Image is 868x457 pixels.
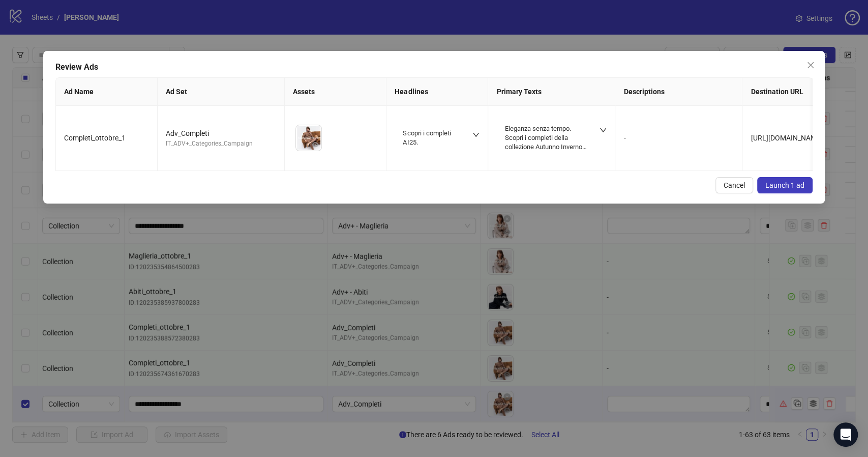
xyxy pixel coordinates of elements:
[296,125,321,151] img: Asset 1
[312,141,319,148] span: eye
[166,139,276,149] div: IT_ADV+_Categories_Campaign
[56,78,158,106] th: Ad Name
[757,177,813,193] button: Launch 1 ad
[158,78,285,106] th: Ad Set
[715,177,753,193] button: Cancel
[309,138,321,151] button: Preview
[724,181,745,189] span: Cancel
[600,127,607,134] span: down
[488,78,615,106] th: Primary Texts
[55,61,812,73] div: Review Ads
[472,131,480,138] span: down
[765,181,804,189] span: Launch 1 ad
[615,78,742,106] th: Descriptions
[403,129,459,147] div: Scopri i completi AI25.
[285,78,386,106] th: Assets
[623,134,625,142] span: -
[742,78,865,106] th: Destination URL
[386,78,488,106] th: Headlines
[833,422,858,447] div: Open Intercom Messenger
[64,134,126,142] span: Completi_ottobre_1
[504,124,586,152] div: Eleganza senza tempo. Scopri i completi della collezione Autunno Inverno 2025, disponibile online...
[751,134,822,142] span: [URL][DOMAIN_NAME]
[806,61,815,69] span: close
[802,57,819,73] button: Close
[166,128,276,139] div: Adv_Completi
